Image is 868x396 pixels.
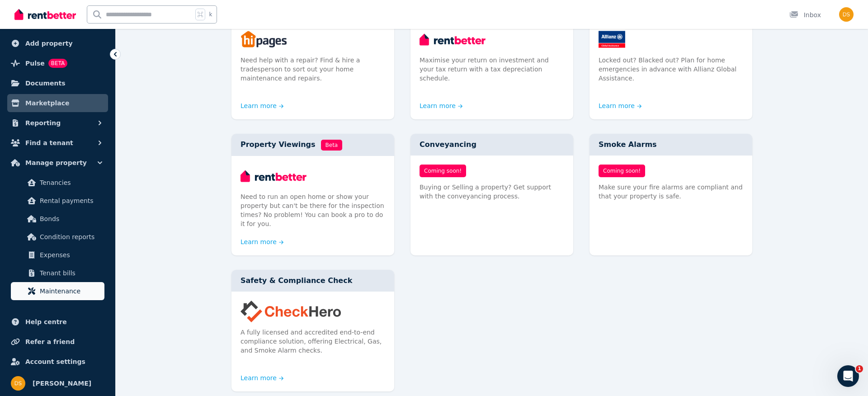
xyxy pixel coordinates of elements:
[420,56,564,83] p: Maximise your return on investment and your tax return with a tax depreciation schedule.
[25,356,85,367] span: Account settings
[410,134,573,156] div: Conveyancing
[7,313,108,331] a: Help centre
[25,78,66,89] span: Documents
[241,56,385,83] p: Need help with a repair? Find & hire a tradesperson to sort out your home maintenance and repairs.
[241,28,385,50] img: Trades & Maintenance
[25,38,73,49] span: Add property
[599,28,743,50] img: Emergency Home Assistance
[40,213,101,224] span: Bonds
[837,365,859,387] iframe: Intercom live chat
[11,282,104,300] a: Maintenance
[11,264,104,282] a: Tenant bills
[25,58,45,69] span: Pulse
[25,137,73,148] span: Find a tenant
[241,165,385,187] img: Property Viewings
[25,336,75,347] span: Refer a friend
[25,316,67,327] span: Help centre
[25,118,61,128] span: Reporting
[599,56,743,83] p: Locked out? Blacked out? Plan for home emergencies in advance with Allianz Global Assistance.
[40,177,101,188] span: Tenancies
[11,210,104,228] a: Bonds
[599,165,645,177] span: Coming soon!
[856,365,863,372] span: 1
[241,237,284,246] a: Learn more
[241,101,284,110] a: Learn more
[231,134,394,156] div: Property Viewings
[420,101,463,110] a: Learn more
[11,192,104,210] a: Rental payments
[7,114,108,132] button: Reporting
[11,246,104,264] a: Expenses
[40,231,101,242] span: Condition reports
[33,378,91,389] span: [PERSON_NAME]
[7,134,108,152] button: Find a tenant
[789,10,821,19] div: Inbox
[241,301,385,322] img: Safety & Compliance Check
[7,74,108,92] a: Documents
[40,195,101,206] span: Rental payments
[40,268,101,278] span: Tenant bills
[7,353,108,371] a: Account settings
[599,183,743,201] p: Make sure your fire alarms are compliant and that your property is safe.
[839,7,854,22] img: Dan Spasojevic
[48,59,67,68] span: BETA
[40,250,101,260] span: Expenses
[241,192,385,228] p: Need to run an open home or show your property but can't be there for the inspection times? No pr...
[25,98,69,108] span: Marketplace
[40,286,101,297] span: Maintenance
[241,328,385,355] p: A fully licensed and accredited end-to-end compliance solution, offering Electrical, Gas, and Smo...
[11,228,104,246] a: Condition reports
[11,376,25,391] img: Dan Spasojevic
[25,157,87,168] span: Manage property
[11,174,104,192] a: Tenancies
[590,134,752,156] div: Smoke Alarms
[209,11,212,18] span: k
[231,270,394,292] div: Safety & Compliance Check
[7,154,108,172] button: Manage property
[7,54,108,72] a: PulseBETA
[7,94,108,112] a: Marketplace
[7,333,108,351] a: Refer a friend
[420,28,564,50] img: Tax Depreciation Schedule
[7,34,108,52] a: Add property
[420,183,564,201] p: Buying or Selling a property? Get support with the conveyancing process.
[241,373,284,382] a: Learn more
[420,165,466,177] span: Coming soon!
[599,101,642,110] a: Learn more
[321,140,343,151] span: Beta
[14,8,76,21] img: RentBetter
